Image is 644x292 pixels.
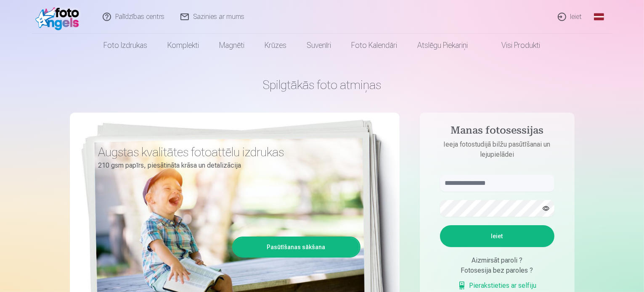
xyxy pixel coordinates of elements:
[440,255,554,266] div: Aizmirsāt paroli ?
[98,145,354,160] h3: Augstas kvalitātes fotoattēlu izdrukas
[408,34,478,57] a: Atslēgu piekariņi
[233,238,359,256] a: Pasūtīšanas sākšana
[98,160,354,171] p: 210 gsm papīrs, piesātināta krāsa un detalizācija
[209,34,255,57] a: Magnēti
[432,124,563,139] h4: Manas fotosessijas
[94,34,158,57] a: Foto izdrukas
[70,77,575,92] h1: Spilgtākās foto atmiņas
[440,225,554,247] button: Ieiet
[158,34,209,57] a: Komplekti
[35,3,84,30] img: /fa1
[478,34,551,57] a: Visi produkti
[342,34,408,57] a: Foto kalendāri
[297,34,342,57] a: Suvenīri
[255,34,297,57] a: Krūzes
[458,281,537,291] a: Pierakstieties ar selfiju
[440,266,554,276] div: Fotosesija bez paroles ?
[432,139,563,160] p: Ieeja fotostudijā bilžu pasūtīšanai un lejupielādei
